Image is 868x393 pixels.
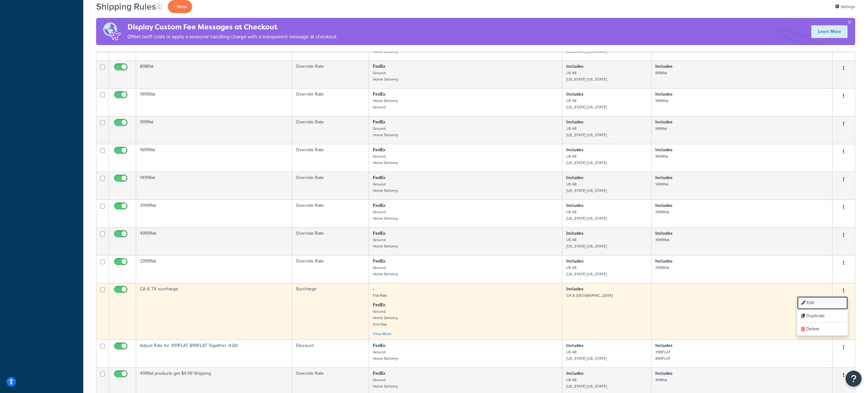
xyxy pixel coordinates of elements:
small: US 48 [US_STATE] [US_STATE] [566,377,607,389]
small: 1999flat [655,98,668,104]
strong: FedEx [373,258,385,264]
a: Learn More [811,25,848,38]
small: US 48 [US_STATE] [US_STATE] [566,237,607,249]
strong: Includes [655,258,673,264]
td: CA & TX surcharge [136,283,292,340]
strong: FedEx [373,174,385,181]
td: 999flat [136,116,292,144]
small: 999flat [655,126,667,131]
small: Ground Home Delivery [373,153,398,166]
strong: FedEx [373,202,385,209]
strong: FedEx [373,342,385,349]
td: 1999flat [136,88,292,116]
small: 4999flat [655,237,669,243]
img: duties-banner-06bc72dcb5fe05cb3f9472aba00be2ae8eb53ab6f0d8bb03d382ba314ac3c341.png [96,18,127,45]
h1: Shipping Rules [96,0,156,13]
strong: Includes [655,230,673,237]
small: US 48 [US_STATE] [US_STATE] [566,209,607,221]
strong: FedEx [373,146,385,153]
td: 4999flat [136,227,292,255]
td: Adjust Rate for 399FLAT 899FLAT Together -4.00 [136,340,292,367]
strong: - [373,286,374,292]
td: Discount [292,340,369,367]
strong: FedEx [373,119,385,125]
small: US 48 [US_STATE] [US_STATE] [566,70,607,82]
strong: Includes [655,63,673,70]
a: Edit [797,296,848,310]
small: US 48 [US_STATE] [US_STATE] [566,153,607,166]
strong: FedEx [373,370,385,377]
strong: FedEx [373,230,385,237]
p: Offset tariff costs or apply a seasonal handling charge with a transparent message at checkout. [127,32,338,41]
small: 898flat [655,70,667,76]
small: Ground Home Delivery [373,181,398,193]
strong: Includes [566,258,584,264]
td: 3999flat [136,200,292,227]
a: Settings [835,2,855,11]
strong: Includes [566,370,584,377]
small: Ground Home Delivery [373,237,398,249]
a: Delete [797,323,848,336]
button: Open Resource Center [846,371,862,387]
strong: Includes [566,202,584,209]
small: Home Delivery Ground [373,98,398,110]
td: 1499flat [136,172,292,200]
strong: Includes [566,230,584,237]
small: Ground Home Delivery 2nd Day [373,309,398,327]
td: Override Rate [292,116,369,144]
small: 399FLAT 899FLAT [655,349,671,361]
small: CA & [GEOGRAPHIC_DATA] [566,293,613,298]
strong: Includes [655,370,673,377]
strong: Includes [566,91,584,98]
small: Flat Rate [373,293,387,298]
strong: Includes [655,342,673,349]
small: US 48 [US_STATE] [US_STATE] [566,349,607,361]
a: View More [373,331,391,337]
td: 898flat [136,60,292,88]
strong: Includes [566,342,584,349]
strong: Includes [566,146,584,153]
strong: Includes [655,202,673,209]
small: US 48 [US_STATE] [US_STATE] [566,126,607,138]
small: 499flat [655,377,667,383]
td: Override Rate [292,144,369,172]
td: Override Rate [292,227,369,255]
td: 1699flat [136,144,292,172]
small: Ground Home Delivery [373,126,398,138]
td: Override Rate [292,60,369,88]
strong: Includes [566,63,584,70]
small: 3999flat [655,209,669,215]
small: US 48 [US_STATE] [US_STATE] [566,265,607,277]
strong: Includes [655,119,673,125]
h4: Display Custom Fee Messages at Checkout [127,22,338,32]
small: Ground Home Delivery [373,70,398,82]
strong: Includes [566,286,584,292]
strong: Includes [655,174,673,181]
strong: FedEx [373,91,385,98]
small: Ground Home Delivery [373,377,398,389]
td: Override Rate [292,255,369,283]
strong: Includes [655,146,673,153]
strong: FedEx [373,302,385,308]
td: Override Rate [292,172,369,200]
small: Ground Home Delivery [373,265,398,277]
a: Duplicate [797,310,848,323]
td: 2999flat [136,255,292,283]
td: Override Rate [292,200,369,227]
td: Override Rate [292,88,369,116]
small: Ground Home Delivery [373,209,398,221]
strong: FedEx [373,63,385,70]
small: 1699flat [655,153,668,159]
strong: Includes [566,119,584,125]
small: US 48 [US_STATE] [US_STATE] [566,98,607,110]
strong: Includes [655,91,673,98]
small: 2999flat [655,265,669,271]
small: US 48 [US_STATE] [US_STATE] [566,181,607,193]
td: Surcharge [292,283,369,340]
small: Ground Home Delivery [373,349,398,361]
small: 1499flat [655,181,668,187]
strong: Includes [566,174,584,181]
